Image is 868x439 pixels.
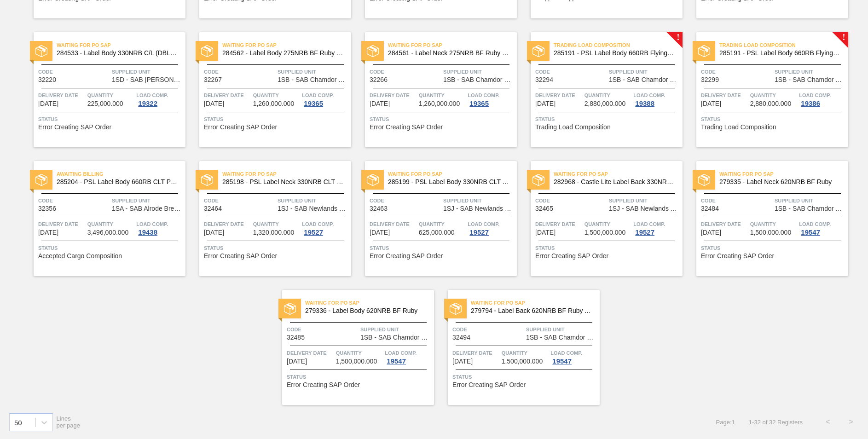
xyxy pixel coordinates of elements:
[287,372,432,381] span: Status
[204,91,251,100] span: Delivery Date
[35,174,47,186] img: status
[388,40,517,50] span: Waiting for PO SAP
[799,219,831,229] span: Load Comp.
[701,205,719,212] span: 32484
[775,196,846,205] span: Supplied Unit
[535,76,553,83] span: 32294
[749,419,803,426] span: 1 - 32 of 32 Registers
[799,229,822,236] div: 19547
[535,67,607,76] span: Code
[367,174,379,186] img: status
[799,91,846,107] a: Load Comp.19386
[532,174,544,186] img: status
[351,32,517,147] a: statusWaiting for PO SAP284561 - Label Neck 275NRB BF Ruby PUCode32266Supplied Unit1SB - SAB Cham...
[535,253,608,260] span: Error Creating SAP Order
[38,124,111,131] span: Error Creating SAP Order
[535,219,582,229] span: Delivery Date
[609,67,680,76] span: Supplied Unit
[452,358,473,365] span: 10/04/2025
[385,358,408,365] div: 19547
[136,219,183,236] a: Load Comp.19438
[278,76,349,83] span: 1SB - SAB Chamdor Brewery
[554,50,675,57] span: 285191 - PSL Label Body 660RB FlyingFish Lemon PU
[20,32,185,147] a: statusWaiting for PO SAP284533 - Label Body 330NRB C/L (DBL)23Code32220Supplied Unit1SD - SAB [PE...
[336,358,377,365] span: 1,500,000.000
[222,50,344,57] span: 284562 - Label Body 275NRB BF Ruby PU
[452,381,526,388] span: Error Creating SAP Order
[370,91,417,100] span: Delivery Date
[370,124,443,131] span: Error Creating SAP Order
[701,76,719,83] span: 32299
[775,67,846,76] span: Supplied Unit
[535,115,680,124] span: Status
[419,229,455,236] span: 625,000.000
[775,76,846,83] span: 1SB - SAB Chamdor Brewery
[57,179,178,185] span: 285204 - PSL Label Body 660RB CLT PU 25
[268,290,434,405] a: statusWaiting for PO SAP279336 - Label Body 620NRB BF RubyCode32485Supplied Unit1SB - SAB Chamdor...
[360,334,432,341] span: 1SB - SAB Chamdor Brewery
[683,32,848,147] a: !statusTrading Load Composition285191 - PSL Label Body 660RB FlyingFish Lemon PUCode32299Supplied...
[302,219,349,236] a: Load Comp.19527
[526,325,597,334] span: Supplied Unit
[584,229,626,236] span: 1,500,000.000
[305,307,427,314] span: 279336 - Label Body 620NRB BF Ruby
[554,40,683,50] span: Trading Load Composition
[370,229,390,236] span: 10/04/2025
[370,205,388,212] span: 32463
[471,298,600,307] span: Waiting for PO SAP
[87,91,134,100] span: Quantity
[716,419,735,426] span: Page : 1
[204,243,349,253] span: Status
[443,76,515,83] span: 1SB - SAB Chamdor Brewery
[112,205,183,212] span: 1SA - SAB Alrode Brewery
[535,205,553,212] span: 32465
[701,91,748,100] span: Delivery Date
[701,100,721,107] span: 10/01/2025
[136,229,159,236] div: 19438
[38,243,183,253] span: Status
[38,115,183,124] span: Status
[633,100,656,107] div: 19388
[302,100,325,107] div: 19365
[385,348,417,358] span: Load Comp.
[701,67,772,76] span: Code
[253,100,295,107] span: 1,260,000.000
[38,229,58,236] span: 10/03/2025
[253,229,295,236] span: 1,320,000.000
[136,91,183,107] a: Load Comp.19322
[136,100,159,107] div: 19322
[633,219,680,236] a: Load Comp.19527
[370,115,515,124] span: Status
[584,100,626,107] span: 2,880,000.000
[57,415,81,429] span: Lines per page
[204,115,349,124] span: Status
[388,169,517,179] span: Waiting for PO SAP
[633,91,665,100] span: Load Comp.
[584,91,631,100] span: Quantity
[38,205,56,212] span: 32356
[452,334,470,341] span: 32494
[701,219,748,229] span: Delivery Date
[633,219,665,229] span: Load Comp.
[302,91,334,100] span: Load Comp.
[287,358,307,365] span: 10/04/2025
[253,219,300,229] span: Quantity
[185,161,351,276] a: statusWaiting for PO SAP285198 - PSL Label Neck 330NRB CLT PU 25Code32464Supplied Unit1SJ - SAB N...
[287,334,305,341] span: 32485
[38,100,58,107] span: 09/26/2025
[683,161,848,276] a: statusWaiting for PO SAP279335 - Label Neck 620NRB BF RubyCode32484Supplied Unit1SB - SAB Chamdor...
[201,174,213,186] img: status
[370,253,443,260] span: Error Creating SAP Order
[370,219,417,229] span: Delivery Date
[367,45,379,57] img: status
[443,196,515,205] span: Supplied Unit
[204,196,275,205] span: Code
[370,243,515,253] span: Status
[388,179,509,185] span: 285199 - PSL Label Body 330NRB CLT PU 25
[419,100,460,107] span: 1,260,000.000
[502,348,549,358] span: Quantity
[201,45,213,57] img: status
[204,76,222,83] span: 32267
[287,325,358,334] span: Code
[750,100,792,107] span: 2,880,000.000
